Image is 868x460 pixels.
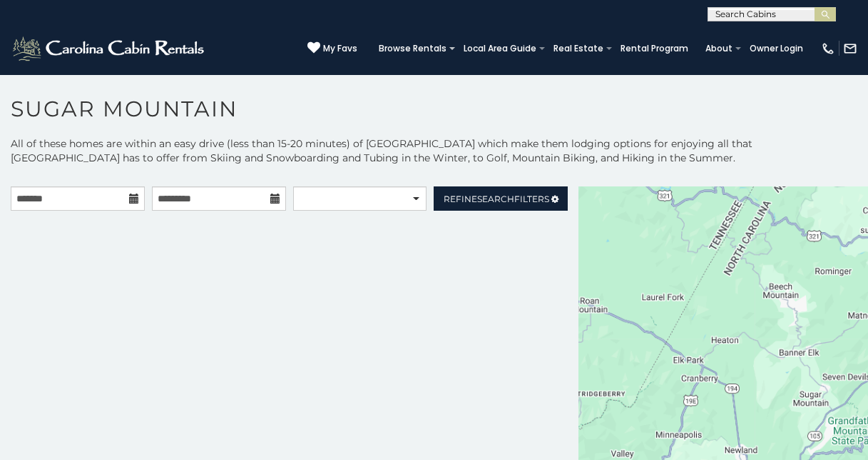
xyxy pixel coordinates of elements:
[546,39,611,59] a: Real Estate
[11,34,208,63] img: White-1-2.png
[456,39,543,59] a: Local Area Guide
[843,41,857,56] img: mail-regular-white.png
[698,39,740,59] a: About
[444,194,549,204] span: Refine Filters
[307,41,357,56] a: My Favs
[477,194,514,204] span: Search
[323,42,357,55] span: My Favs
[372,39,454,59] a: Browse Rentals
[821,41,835,56] img: phone-regular-white.png
[742,39,810,59] a: Owner Login
[613,39,695,59] a: Rental Program
[434,186,568,211] a: RefineSearchFilters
